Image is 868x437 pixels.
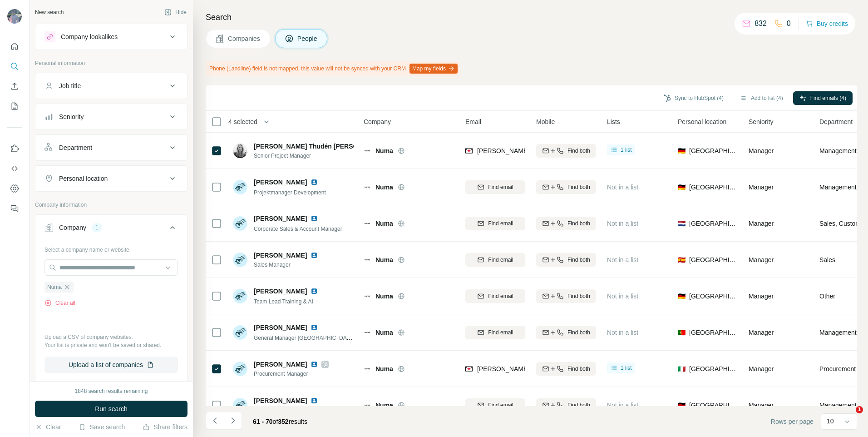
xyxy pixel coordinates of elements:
span: Numa [375,328,393,337]
button: Find email [465,217,525,230]
span: Manager [749,402,774,409]
img: LinkedIn logo [311,215,318,222]
span: 4 selected [228,117,257,126]
span: Find both [567,401,590,409]
span: 🇩🇪 [678,146,686,155]
iframe: Intercom live chat [837,406,859,428]
span: [GEOGRAPHIC_DATA] [689,401,738,410]
span: Find both [567,219,590,228]
span: Manager [749,293,774,300]
span: [GEOGRAPHIC_DATA] [689,183,738,192]
button: Run search [35,401,187,417]
span: 1 list [621,146,632,154]
span: [PERSON_NAME] [254,323,307,332]
button: Navigate to previous page [206,412,224,430]
button: Find email [465,398,525,412]
button: Use Surfe on LinkedIn [7,140,22,157]
p: 10 [827,417,834,426]
span: [GEOGRAPHIC_DATA] [689,364,738,373]
div: Company [59,223,86,232]
img: Avatar [233,325,247,340]
button: Search [7,58,22,74]
span: Find email [488,328,513,337]
img: Logo of Numa [364,184,371,191]
button: Seniority [35,106,187,128]
span: Find both [567,365,590,373]
img: Logo of Numa [364,220,371,227]
button: Add to list (4) [734,91,789,105]
button: Find email [465,326,525,339]
span: 352 [278,418,288,425]
button: Clear [35,422,61,432]
span: results [253,418,307,425]
img: LinkedIn logo [311,288,318,295]
button: Map my fields [409,64,458,74]
span: Find both [567,292,590,300]
span: Find emails (4) [810,94,846,102]
span: Project Manager [254,406,321,414]
button: Find emails (4) [793,91,853,105]
span: [GEOGRAPHIC_DATA] [689,146,738,155]
button: Clear all [44,299,75,307]
span: Numa [375,146,393,155]
span: Management [819,328,857,337]
button: Find both [536,326,596,339]
button: Department [35,137,187,159]
button: Company lookalikes [35,26,187,48]
span: Not in a list [607,402,638,409]
span: Find both [567,147,590,155]
span: Find email [488,183,513,191]
img: Avatar [233,144,247,158]
img: LinkedIn logo [311,179,318,186]
span: 1 [856,406,863,413]
span: General Manager [GEOGRAPHIC_DATA] [254,334,355,341]
span: Lists [607,117,620,126]
img: Logo of Numa [364,147,371,154]
span: 🇪🇸 [678,255,686,264]
span: Manager [749,220,774,227]
span: Sales [819,255,835,264]
button: Upload a list of companies [44,357,178,373]
p: Company information [35,201,187,209]
h4: Search [206,11,857,24]
span: [PERSON_NAME] [254,360,307,369]
img: LinkedIn logo [311,252,318,259]
img: LinkedIn logo [311,361,318,368]
span: Numa [375,219,393,228]
span: Companies [228,34,261,43]
span: Company [364,117,391,126]
p: Upload a CSV of company websites. [44,333,178,341]
p: Your list is private and won't be saved or shared. [44,341,178,349]
span: [GEOGRAPHIC_DATA] [689,219,738,228]
span: 🇩🇪 [678,183,686,192]
span: People [297,34,318,43]
button: Navigate to next page [224,412,242,430]
span: Senior Project Manager [254,152,354,160]
img: provider findymail logo [465,364,473,373]
span: Manager [749,147,774,154]
img: LinkedIn logo [311,397,318,404]
button: Job title [35,75,187,97]
span: [GEOGRAPHIC_DATA] [689,328,738,337]
button: Sync to HubSpot (4) [657,91,730,105]
span: [PERSON_NAME][EMAIL_ADDRESS][DOMAIN_NAME] [477,147,637,154]
img: Logo of Numa [364,293,371,300]
div: Personal location [59,174,108,183]
span: Find both [567,328,590,337]
img: Logo of Numa [364,329,371,336]
p: 832 [755,18,767,29]
span: Numa [375,292,393,301]
span: Not in a list [607,220,638,227]
div: Select a company name or website [44,242,178,254]
span: Procurement [819,364,856,373]
span: Mobile [536,117,555,126]
button: Find both [536,289,596,303]
span: Management [819,183,857,192]
span: Find email [488,292,513,300]
img: Logo of Numa [364,256,371,263]
span: 🇮🇹 [678,364,686,373]
img: provider findymail logo [465,146,473,155]
span: 1 list [621,364,632,372]
span: Corporate Sales & Account Manager [254,226,342,232]
button: Find email [465,180,525,194]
